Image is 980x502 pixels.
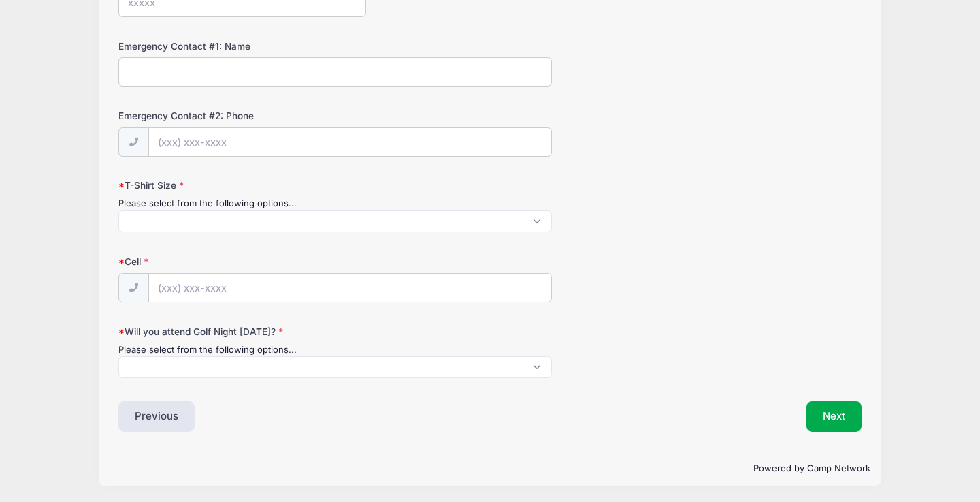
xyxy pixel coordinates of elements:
label: T-Shirt Size [118,178,366,192]
input: (xxx) xxx-xxxx [148,273,552,302]
div: Please select from the following options... [118,343,552,357]
input: (xxx) xxx-xxxx [148,127,552,157]
label: Emergency Contact #2: Phone [118,109,366,123]
p: Powered by Camp Network [110,462,870,475]
label: Emergency Contact #1: Name [118,40,366,53]
textarea: Search [126,218,133,230]
textarea: Search [126,364,133,376]
label: Cell [118,255,366,268]
button: Next [806,401,862,433]
button: Previous [118,401,195,433]
div: Please select from the following options... [118,197,552,210]
label: Will you attend Golf Night [DATE]? [118,325,366,339]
